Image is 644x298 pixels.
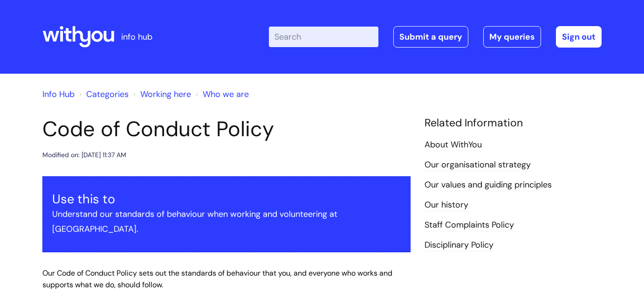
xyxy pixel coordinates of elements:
[425,179,552,191] a: Our values and guiding principles
[425,159,531,171] a: Our organisational strategy
[425,219,514,231] a: Staff Complaints Policy
[121,29,152,44] p: info hub
[77,87,129,102] li: Solution home
[203,89,249,100] a: Who we are
[42,117,411,142] h1: Code of Conduct Policy
[483,26,541,48] a: My queries
[269,27,378,47] input: Search
[86,89,129,100] a: Categories
[425,239,493,251] a: Disciplinary Policy
[193,87,249,102] li: Who we are
[425,199,468,211] a: Our history
[393,26,468,48] a: Submit a query
[269,26,602,48] div: | -
[42,89,75,100] a: Info Hub
[52,192,401,207] h3: Use this to
[42,149,126,161] div: Modified on: [DATE] 11:37 AM
[556,26,602,48] a: Sign out
[42,268,392,290] span: Our Code of Conduct Policy sets out the standards of behaviour that you, and everyone who works a...
[131,87,191,102] li: Working here
[425,139,482,151] a: About WithYou
[425,117,602,130] h4: Related Information
[52,207,401,237] p: Understand our standards of behaviour when working and volunteering at [GEOGRAPHIC_DATA].
[140,89,191,100] a: Working here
